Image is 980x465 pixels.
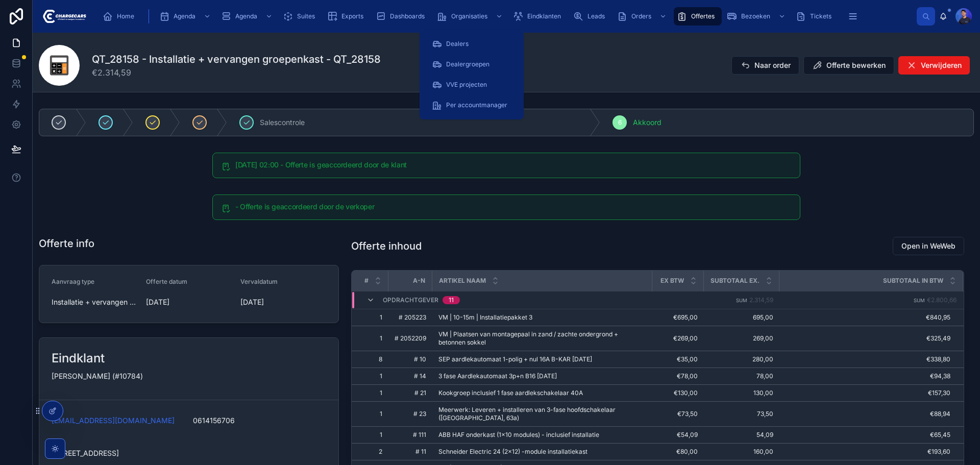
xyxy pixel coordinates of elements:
div: scrollable content [94,5,917,28]
span: 2.314,59 [749,296,773,304]
span: # [364,277,369,285]
h5: 29-8-2025 02:00 - Offerte is geaccordeerd door de klant [235,161,792,168]
span: 54,09 [710,431,773,439]
span: €2.800,66 [927,296,957,304]
span: Open in WeWeb [901,241,955,251]
a: Dealergroepen [426,55,518,74]
span: A-N [413,277,425,285]
span: Per accountmanager [446,101,507,109]
span: Naar order [754,60,791,70]
span: Aanvraag type [52,278,94,285]
span: Subtotaal ex. [710,277,759,285]
span: €88,94 [780,410,950,418]
span: 3 fase Aardlekautomaat 3p+n B16 [DATE] [438,372,557,380]
span: €80,00 [658,448,698,456]
span: 160,00 [710,448,773,456]
span: Artikel naam [439,277,486,285]
span: €94,38 [780,372,950,380]
span: €325,49 [780,334,950,342]
a: Orders [614,7,672,26]
span: Dashboards [390,12,425,20]
span: €193,60 [780,448,950,456]
button: Verwijderen [898,56,970,75]
span: €130,00 [658,389,698,397]
h5: - Offerte is geaccordeerd door de verkoper [235,203,792,210]
span: Ex BTW [660,277,684,285]
span: €2.314,59 [92,66,381,79]
h2: Eindklant [52,350,105,366]
span: Offerte datum [146,278,187,285]
span: 2 [364,448,382,456]
span: Exports [341,12,363,20]
button: Open in WeWeb [893,237,964,255]
span: €840,95 [780,313,950,322]
span: Verwijderen [921,60,962,70]
span: Subtotaal in BTW [883,277,943,285]
span: VM | Plaatsen van montagepaal in zand / zachte ondergrond + betonnen sokkel [438,330,646,347]
h1: Offerte info [39,236,94,251]
span: # 23 [395,410,426,418]
span: 1 [364,431,382,439]
span: 8 [364,355,382,363]
p: [PERSON_NAME] (#10784) [52,371,326,381]
a: Dashboards [373,7,432,26]
a: Dealers [426,35,518,53]
span: # 14 [395,372,426,380]
span: 1 [364,334,382,342]
span: Kookgroep inclusief 1 fase aardlekschakelaar 40A [438,389,583,397]
span: 1 [364,313,382,322]
small: Sum [736,298,747,303]
a: Eindklanten [510,7,568,26]
span: VM | 10-15m | Installatiepakket 3 [438,313,532,322]
span: Schneider Electric 24 (2x12) -module installatiekast [438,448,587,456]
span: # 205223 [395,313,426,322]
span: Leads [587,12,605,20]
span: 73,50 [710,410,773,418]
span: [DATE] [240,297,327,307]
span: Eindklanten [527,12,561,20]
span: Agenda [235,12,257,20]
button: Offerte bewerken [803,56,894,75]
span: Organisaties [451,12,487,20]
span: €54,09 [658,431,698,439]
a: VVE projecten [426,76,518,94]
span: €695,00 [658,313,698,322]
span: €73,50 [658,410,698,418]
span: # 111 [395,431,426,439]
h1: Offerte inhoud [351,239,422,253]
a: [EMAIL_ADDRESS][DOMAIN_NAME] [52,415,175,426]
small: Sum [914,298,925,303]
span: Meerwerk: Leveren + installeren van 3-fase hoofdschakelaar ([GEOGRAPHIC_DATA], 63a) [438,406,646,422]
a: Agenda [218,7,278,26]
span: Suites [297,12,315,20]
a: Offertes [674,7,722,26]
span: Home [117,12,134,20]
span: # 10 [395,355,426,363]
span: Opdrachtgever [383,296,438,304]
span: Offertes [691,12,715,20]
img: App logo [41,8,86,25]
a: Home [100,7,141,26]
span: Agenda [174,12,195,20]
span: 78,00 [710,372,773,380]
span: 695,00 [710,313,773,322]
span: 1 [364,410,382,418]
span: Bezoeken [741,12,770,20]
span: €35,00 [658,355,698,363]
a: Per accountmanager [426,96,518,114]
a: Tickets [793,7,839,26]
a: Bezoeken [724,7,791,26]
span: # 11 [395,448,426,456]
span: VVE projecten [446,81,487,89]
span: Tickets [810,12,831,20]
span: 1 [364,372,382,380]
span: 1 [364,389,382,397]
span: €78,00 [658,372,698,380]
a: Suites [280,7,322,26]
span: 130,00 [710,389,773,397]
span: Offerte bewerken [826,60,886,70]
span: SEP aardlekautomaat 1-polig + nul 16A B-KAR [DATE] [438,355,592,363]
span: €65,45 [780,431,950,439]
span: €157,30 [780,389,950,397]
span: Orders [631,12,651,20]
